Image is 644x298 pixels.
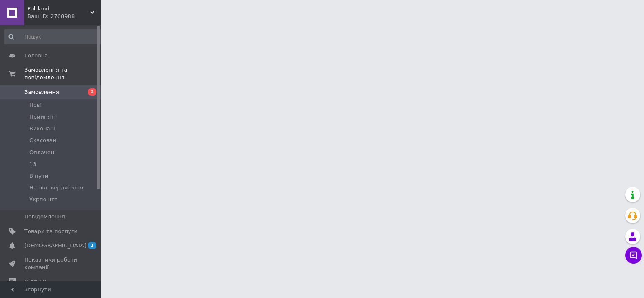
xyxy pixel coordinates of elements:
[24,278,46,285] span: Відгуки
[29,196,58,203] span: Укрпошта
[88,88,96,96] span: 2
[625,247,642,264] button: Чат з покупцем
[29,161,36,168] span: 13
[24,228,78,235] span: Товари та послуги
[29,101,42,109] span: Нові
[24,213,65,220] span: Повідомлення
[27,5,90,13] span: Pultland
[24,242,86,249] span: [DEMOGRAPHIC_DATA]
[24,52,48,60] span: Головна
[88,242,96,249] span: 1
[29,172,48,180] span: В пути
[27,13,101,20] div: Ваш ID: 2768988
[29,149,56,156] span: Оплачені
[29,184,83,192] span: На підтвердження
[29,137,58,144] span: Скасовані
[24,66,101,81] span: Замовлення та повідомлення
[29,125,55,132] span: Виконані
[4,29,104,44] input: Пошук
[24,88,59,96] span: Замовлення
[29,113,55,121] span: Прийняті
[24,256,78,271] span: Показники роботи компанії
